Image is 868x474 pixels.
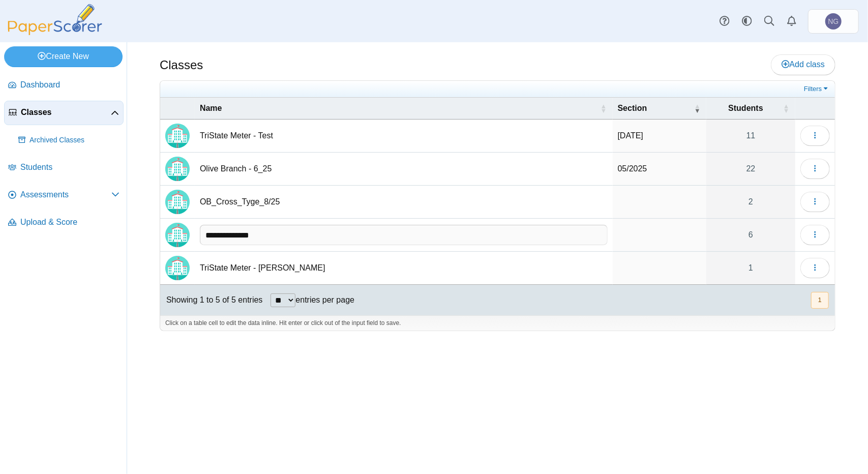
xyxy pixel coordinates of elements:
a: Filters [801,84,832,94]
h1: Classes [160,56,203,74]
span: Upload & Score [20,217,119,228]
nav: pagination [810,292,829,309]
img: Locally created class [165,223,190,247]
span: Section [618,104,647,112]
span: Students : Activate to sort [783,98,789,119]
td: TriState Meter - Test [195,120,613,153]
span: Nathan Green [825,13,842,29]
a: Dashboard [4,73,124,98]
img: Locally created class [165,157,190,181]
a: Upload & Score [4,211,124,235]
a: Students [4,156,124,180]
a: 1 [706,252,795,284]
div: Showing 1 to 5 of 5 entries [160,285,262,315]
a: Nathan Green [808,9,859,34]
span: Assessments [20,189,111,200]
img: PaperScorer [4,4,106,35]
span: Name : Activate to sort [601,98,607,119]
a: 22 [706,153,795,185]
label: entries per page [295,295,354,304]
a: Archived Classes [14,128,124,153]
a: 2 [706,186,795,218]
span: Dashboard [20,79,119,91]
a: Alerts [781,10,803,33]
a: PaperScorer [4,28,106,37]
td: Olive Branch - 6_25 [195,153,613,186]
span: Add class [782,60,825,69]
span: Section : Activate to remove sorting [694,98,700,119]
a: 11 [706,120,795,152]
img: Locally created class [165,256,190,280]
div: Click on a table cell to edit the data inline. Hit enter or click out of the input field to save. [160,315,835,331]
td: TriState Meter - [PERSON_NAME] [195,252,613,285]
span: Classes [21,107,111,118]
a: Create New [4,46,123,67]
a: Add class [771,54,835,75]
span: Name [200,104,222,112]
td: 05/2025 [613,153,707,186]
span: Students [728,104,763,112]
span: Archived Classes [29,135,119,145]
td: OB_Cross_Tyge_8/25 [195,186,613,219]
button: 1 [811,292,829,309]
a: 6 [706,219,795,251]
td: [DATE] [613,120,707,153]
img: Locally created class [165,124,190,148]
span: Students [20,162,119,173]
a: Assessments [4,183,124,208]
span: Nathan Green [828,18,839,25]
img: Locally created class [165,190,190,214]
a: Classes [4,101,124,125]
